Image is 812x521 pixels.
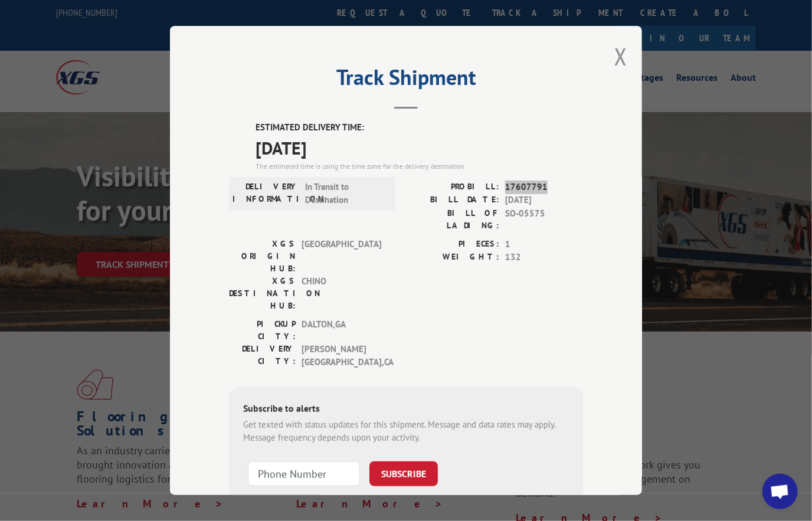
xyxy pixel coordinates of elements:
span: CHINO [302,275,381,312]
label: XGS ORIGIN HUB: [229,238,296,275]
span: [GEOGRAPHIC_DATA] [302,238,381,275]
label: ESTIMATED DELIVERY TIME: [256,121,583,135]
span: 1 [505,238,583,251]
button: SUBSCRIBE [369,461,438,486]
span: [DATE] [505,194,583,207]
div: Get texted with status updates for this shipment. Message and data rates may apply. Message frequ... [243,418,569,445]
label: PICKUP CITY: [229,318,296,343]
strong: Note: [243,494,264,505]
input: Phone Number [248,461,360,486]
label: BILL OF LADING: [406,207,499,232]
label: PROBILL: [406,181,499,194]
label: XGS DESTINATION HUB: [229,275,296,312]
span: In Transit to Destination [305,181,385,207]
span: [PERSON_NAME][GEOGRAPHIC_DATA] , CA [302,343,381,369]
span: DALTON , GA [302,318,381,343]
h2: Track Shipment [229,69,583,91]
label: DELIVERY INFORMATION: [233,181,299,207]
label: WEIGHT: [406,251,499,264]
div: Subscribe to alerts [243,401,569,418]
span: 17607791 [505,181,583,194]
span: SO-05575 [505,207,583,232]
div: The estimated time is using the time zone for the delivery destination. [256,161,583,172]
label: DELIVERY CITY: [229,343,296,369]
span: 132 [505,251,583,264]
span: [DATE] [256,135,583,161]
label: PIECES: [406,238,499,251]
div: Open chat [762,474,798,509]
label: BILL DATE: [406,194,499,207]
button: Close modal [614,41,627,72]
